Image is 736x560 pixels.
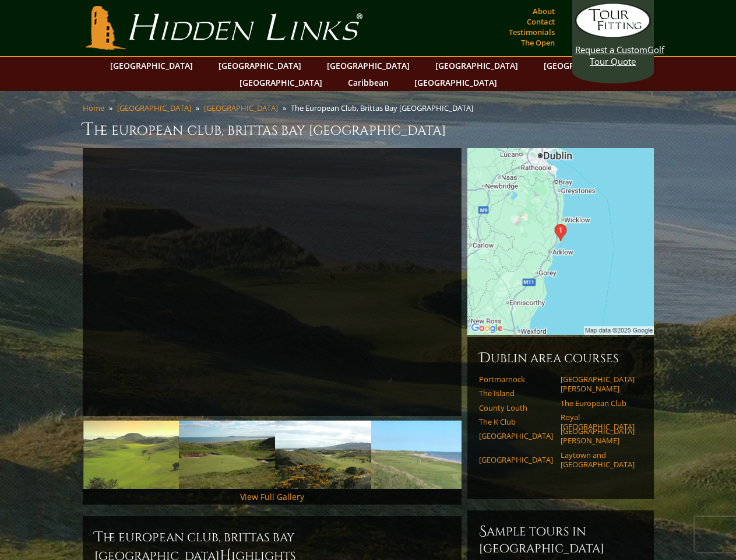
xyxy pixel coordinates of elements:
a: [GEOGRAPHIC_DATA] [429,57,524,74]
a: [GEOGRAPHIC_DATA] [234,74,328,91]
a: Royal [GEOGRAPHIC_DATA] [561,412,635,432]
a: Caribbean [342,74,395,91]
a: The K Club [479,417,553,426]
a: [GEOGRAPHIC_DATA][PERSON_NAME] [561,374,635,394]
a: [GEOGRAPHIC_DATA] [409,74,503,91]
a: [GEOGRAPHIC_DATA] [204,103,278,113]
a: [GEOGRAPHIC_DATA] [117,103,191,113]
a: [GEOGRAPHIC_DATA] [538,57,632,74]
h1: The European Club, Brittas Bay [GEOGRAPHIC_DATA] [83,118,654,141]
a: County Louth [479,403,553,412]
a: [GEOGRAPHIC_DATA] [104,57,199,74]
img: Google Map of The European Golf Club, Brittas Bay, Ireland [467,148,654,335]
a: Portmarnock [479,374,553,384]
a: [GEOGRAPHIC_DATA] [321,57,415,74]
a: [GEOGRAPHIC_DATA] [479,431,553,440]
a: About [530,3,558,19]
a: [GEOGRAPHIC_DATA] [213,57,307,74]
a: Contact [524,13,558,30]
a: Laytown and [GEOGRAPHIC_DATA] [561,450,635,470]
h6: Dublin Area Courses [479,349,642,367]
li: The European Club, Brittas Bay [GEOGRAPHIC_DATA] [291,103,478,113]
a: View Full Gallery [240,491,304,502]
a: [GEOGRAPHIC_DATA] [479,455,553,464]
a: Request a CustomGolf Tour Quote [575,3,651,67]
h6: Sample Tours in [GEOGRAPHIC_DATA] [479,522,642,556]
a: Testimonials [506,24,558,40]
a: [GEOGRAPHIC_DATA][PERSON_NAME] [561,426,635,446]
a: Home [83,103,104,113]
a: The European Club [561,398,635,408]
span: Request a Custom [575,44,647,55]
a: The Open [518,34,558,51]
a: The Island [479,388,553,398]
